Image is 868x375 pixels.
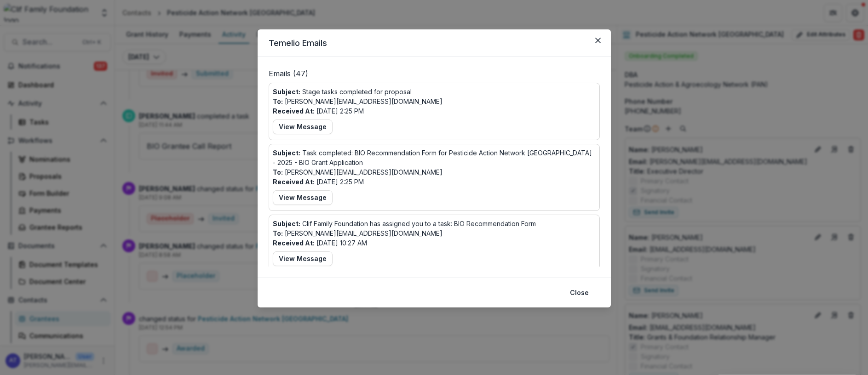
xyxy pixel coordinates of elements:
p: Clif Family Foundation has assigned you to a task: BIO Recommendation Form [273,219,536,228]
p: [PERSON_NAME][EMAIL_ADDRESS][DOMAIN_NAME] [273,97,443,106]
b: To: [273,168,283,176]
p: Task completed: BIO Recommendation Form for Pesticide Action Network [GEOGRAPHIC_DATA] - 2025 - B... [273,148,596,167]
p: [PERSON_NAME][EMAIL_ADDRESS][DOMAIN_NAME] [273,167,443,177]
p: [PERSON_NAME][EMAIL_ADDRESS][DOMAIN_NAME] [273,228,443,238]
b: Subject: [273,88,300,96]
header: Temelio Emails [258,29,611,57]
p: [DATE] 2:25 PM [273,106,364,116]
p: [DATE] 10:27 AM [273,238,367,248]
p: Stage tasks completed for proposal [273,87,412,97]
b: Received At: [273,178,315,186]
b: Received At: [273,239,315,247]
b: Received At: [273,107,315,115]
b: To: [273,229,283,237]
b: To: [273,97,283,105]
button: View Message [273,190,333,205]
button: View Message [273,119,333,134]
p: Emails ( 47 ) [269,68,600,83]
button: Close [564,285,594,300]
b: Subject: [273,220,300,227]
button: View Message [273,251,333,266]
b: Subject: [273,149,300,157]
p: [DATE] 2:25 PM [273,177,364,187]
button: Close [591,33,605,48]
